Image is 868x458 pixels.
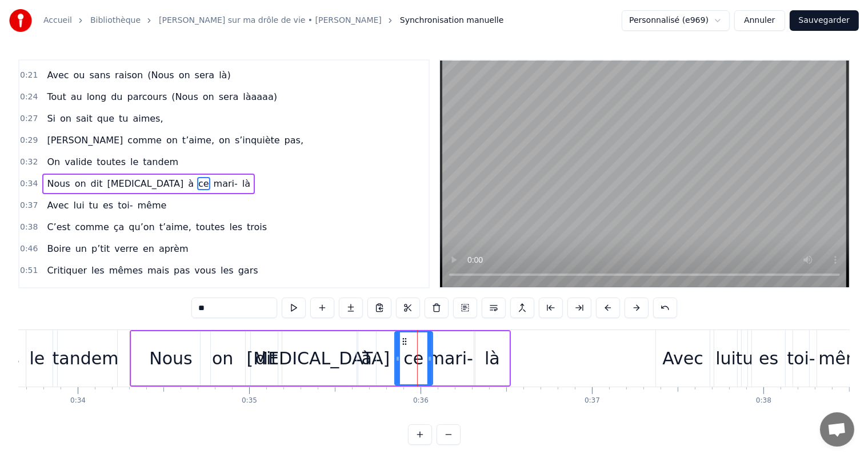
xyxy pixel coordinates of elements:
[46,199,70,212] span: Avec
[131,112,164,125] span: aimes,
[403,345,423,371] div: ce
[126,90,169,103] span: parcours
[89,69,112,82] span: sans
[585,396,600,405] div: 0:37
[127,220,155,234] span: qu’on
[53,345,119,371] div: tandem
[73,199,86,212] span: lui
[29,345,45,371] div: le
[202,90,215,103] span: on
[212,345,233,371] div: on
[110,90,123,103] span: du
[790,10,859,31] button: Sauvegarder
[114,69,144,82] span: raison
[218,90,240,103] span: sera
[362,345,372,371] div: à
[81,286,118,299] span: comme
[283,134,305,147] span: pas,
[213,177,239,190] span: mari-
[820,412,854,447] a: Ouvrir le chat
[43,15,72,26] a: Accueil
[70,396,86,405] div: 0:34
[46,177,71,190] span: Nous
[734,10,785,31] button: Annuler
[20,70,38,81] span: 0:21
[46,69,70,82] span: Avec
[20,222,38,233] span: 0:38
[117,199,134,212] span: toi-
[90,242,111,255] span: p’tit
[197,177,210,190] span: ce
[218,134,231,147] span: on
[187,177,195,190] span: à
[662,345,703,371] div: Avec
[241,177,251,190] span: là
[108,264,144,277] span: mêmes
[20,135,38,146] span: 0:29
[173,264,191,277] span: pas
[46,242,71,255] span: Boire
[46,112,57,125] span: Si
[193,264,217,277] span: vous
[75,112,94,125] span: sait
[9,9,32,32] img: youka
[59,112,73,125] span: on
[428,345,473,371] div: mari-
[46,134,124,147] span: [PERSON_NAME]
[158,220,193,234] span: t’aime,
[96,112,115,125] span: que
[137,199,168,212] span: même
[102,199,114,212] span: es
[90,177,104,190] span: dit
[73,69,86,82] span: ou
[74,177,87,190] span: on
[46,286,78,299] span: Picoler
[736,345,754,371] div: tu
[165,134,179,147] span: on
[20,287,38,298] span: 0:57
[20,178,38,190] span: 0:34
[46,220,71,234] span: C’est
[242,396,257,405] div: 0:35
[46,264,88,277] span: Critiquer
[46,90,67,103] span: Tout
[20,200,38,211] span: 0:37
[90,15,141,26] a: Bibliothèque
[715,345,736,371] div: lui
[485,345,500,371] div: là
[20,243,38,255] span: 0:46
[74,220,110,234] span: comme
[181,134,215,147] span: t’aime,
[20,113,38,124] span: 0:27
[20,265,38,276] span: 0:51
[113,220,126,234] span: ça
[178,69,191,82] span: on
[170,90,199,103] span: (Nous
[88,199,99,212] span: tu
[234,134,281,147] span: s’inquiète
[20,156,38,168] span: 0:32
[126,134,163,147] span: comme
[20,91,38,103] span: 0:24
[106,177,185,190] span: [MEDICAL_DATA]
[119,286,138,299] span: des
[194,69,216,82] span: sera
[787,345,815,371] div: toi-
[247,345,390,371] div: [MEDICAL_DATA]
[129,155,139,168] span: le
[43,15,503,26] nav: breadcrumb
[413,396,429,405] div: 0:36
[246,220,268,234] span: trois
[70,90,83,103] span: au
[141,286,175,299] span: furieux
[74,242,88,255] span: un
[195,220,226,234] span: toutes
[149,345,192,371] div: Nous
[46,155,61,168] span: On
[219,264,235,277] span: les
[237,264,259,277] span: gars
[118,112,129,125] span: tu
[756,396,771,405] div: 0:38
[158,242,190,255] span: aprèm
[228,220,243,234] span: les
